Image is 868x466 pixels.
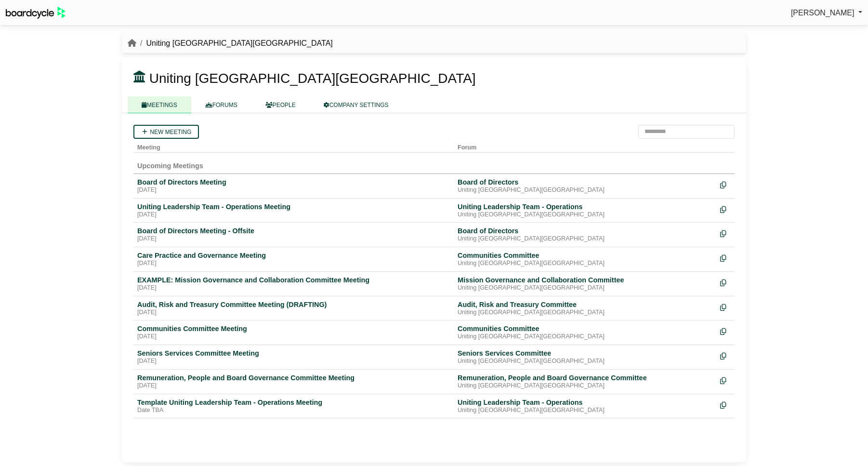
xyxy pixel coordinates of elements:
[458,260,712,267] div: Uniting [GEOGRAPHIC_DATA][GEOGRAPHIC_DATA]
[128,37,333,50] nav: breadcrumb
[720,324,731,337] div: Make a copy
[458,333,712,341] div: Uniting [GEOGRAPHIC_DATA][GEOGRAPHIC_DATA]
[458,276,712,292] a: Mission Governance and Collaboration Committee Uniting [GEOGRAPHIC_DATA][GEOGRAPHIC_DATA]
[458,178,712,186] div: Board of Directors
[720,202,731,215] div: Make a copy
[458,373,712,390] a: Remuneration, People and Board Governance Committee Uniting [GEOGRAPHIC_DATA][GEOGRAPHIC_DATA]
[458,251,712,267] a: Communities Committee Uniting [GEOGRAPHIC_DATA][GEOGRAPHIC_DATA]
[458,324,712,341] a: Communities Committee Uniting [GEOGRAPHIC_DATA][GEOGRAPHIC_DATA]
[128,96,191,113] a: MEETINGS
[720,251,731,264] div: Make a copy
[133,152,735,173] td: Upcoming Meetings
[137,178,450,194] a: Board of Directors Meeting [DATE]
[137,251,450,260] div: Care Practice and Governance Meeting
[458,202,712,219] a: Uniting Leadership Team - Operations Uniting [GEOGRAPHIC_DATA][GEOGRAPHIC_DATA]
[137,202,450,219] a: Uniting Leadership Team - Operations Meeting [DATE]
[137,235,450,243] div: [DATE]
[458,235,712,243] div: Uniting [GEOGRAPHIC_DATA][GEOGRAPHIC_DATA]
[720,226,731,240] div: Make a copy
[458,300,712,317] a: Audit, Risk and Treasury Committee Uniting [GEOGRAPHIC_DATA][GEOGRAPHIC_DATA]
[137,398,450,407] div: Template Uniting Leadership Team - Operations Meeting
[137,284,450,292] div: [DATE]
[137,186,450,194] div: [DATE]
[720,398,731,411] div: Make a copy
[458,398,712,414] a: Uniting Leadership Team - Operations Uniting [GEOGRAPHIC_DATA][GEOGRAPHIC_DATA]
[791,9,855,17] span: [PERSON_NAME]
[137,358,450,365] div: [DATE]
[137,300,450,309] div: Audit, Risk and Treasury Committee Meeting (DRAFTING)
[137,251,450,267] a: Care Practice and Governance Meeting [DATE]
[6,7,66,19] img: BoardcycleBlackGreen-aaafeed430059cb809a45853b8cf6d952af9d84e6e89e1f1685b34bfd5cb7d64.svg
[720,300,731,313] div: Make a copy
[720,178,731,191] div: Make a copy
[137,382,450,390] div: [DATE]
[137,300,450,317] a: Audit, Risk and Treasury Committee Meeting (DRAFTING) [DATE]
[149,71,476,86] span: Uniting [GEOGRAPHIC_DATA][GEOGRAPHIC_DATA]
[454,139,716,153] th: Forum
[137,276,450,284] div: EXAMPLE: Mission Governance and Collaboration Committee Meeting
[137,333,450,341] div: [DATE]
[458,324,712,333] div: Communities Committee
[458,349,712,358] div: Seniors Services Committee
[137,349,450,358] div: Seniors Services Committee Meeting
[137,398,450,414] a: Template Uniting Leadership Team - Operations Meeting Date TBA
[191,96,251,113] a: FORUMS
[720,276,731,289] div: Make a copy
[137,407,450,414] div: Date TBA
[137,202,450,211] div: Uniting Leadership Team - Operations Meeting
[458,373,712,382] div: Remuneration, People and Board Governance Committee
[458,226,712,235] div: Board of Directors
[458,211,712,219] div: Uniting [GEOGRAPHIC_DATA][GEOGRAPHIC_DATA]
[137,178,450,186] div: Board of Directors Meeting
[458,276,712,284] div: Mission Governance and Collaboration Committee
[458,226,712,243] a: Board of Directors Uniting [GEOGRAPHIC_DATA][GEOGRAPHIC_DATA]
[458,309,712,317] div: Uniting [GEOGRAPHIC_DATA][GEOGRAPHIC_DATA]
[137,276,450,292] a: EXAMPLE: Mission Governance and Collaboration Committee Meeting [DATE]
[137,309,450,317] div: [DATE]
[137,373,450,382] div: Remuneration, People and Board Governance Committee Meeting
[458,349,712,365] a: Seniors Services Committee Uniting [GEOGRAPHIC_DATA][GEOGRAPHIC_DATA]
[720,373,731,386] div: Make a copy
[458,186,712,194] div: Uniting [GEOGRAPHIC_DATA][GEOGRAPHIC_DATA]
[458,382,712,390] div: Uniting [GEOGRAPHIC_DATA][GEOGRAPHIC_DATA]
[137,226,450,243] a: Board of Directors Meeting - Offsite [DATE]
[137,349,450,365] a: Seniors Services Committee Meeting [DATE]
[137,324,450,341] a: Communities Committee Meeting [DATE]
[791,7,862,19] a: [PERSON_NAME]
[458,251,712,260] div: Communities Committee
[720,349,731,362] div: Make a copy
[310,96,403,113] a: COMPANY SETTINGS
[136,37,333,50] li: Uniting [GEOGRAPHIC_DATA][GEOGRAPHIC_DATA]
[458,398,712,407] div: Uniting Leadership Team - Operations
[137,260,450,267] div: [DATE]
[458,178,712,194] a: Board of Directors Uniting [GEOGRAPHIC_DATA][GEOGRAPHIC_DATA]
[137,211,450,219] div: [DATE]
[133,139,454,153] th: Meeting
[137,324,450,333] div: Communities Committee Meeting
[458,284,712,292] div: Uniting [GEOGRAPHIC_DATA][GEOGRAPHIC_DATA]
[458,358,712,365] div: Uniting [GEOGRAPHIC_DATA][GEOGRAPHIC_DATA]
[458,300,712,309] div: Audit, Risk and Treasury Committee
[137,226,450,235] div: Board of Directors Meeting - Offsite
[458,407,712,414] div: Uniting [GEOGRAPHIC_DATA][GEOGRAPHIC_DATA]
[458,202,712,211] div: Uniting Leadership Team - Operations
[133,125,199,139] a: New meeting
[251,96,310,113] a: PEOPLE
[137,373,450,390] a: Remuneration, People and Board Governance Committee Meeting [DATE]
